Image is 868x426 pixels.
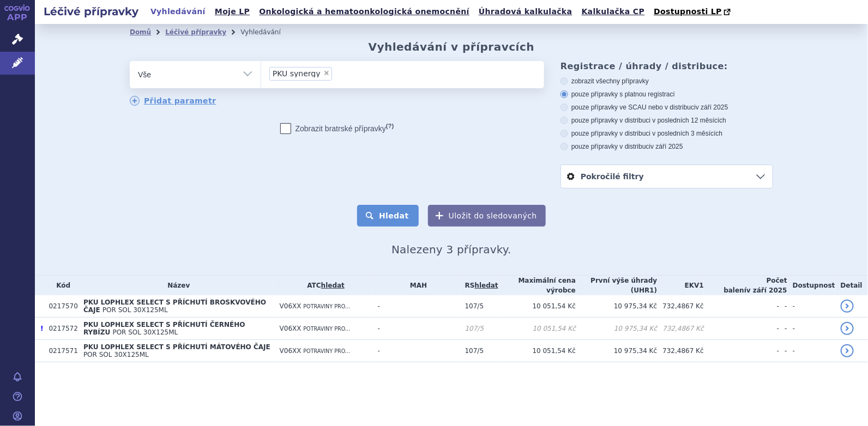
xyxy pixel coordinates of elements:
span: POR SOL 30X125ML [103,306,168,314]
a: detail [841,300,854,313]
input: PKU synergy [335,66,404,80]
td: 10 975,34 Kč [576,340,657,362]
span: POTRAVINY PRO... [303,326,350,332]
span: Nalezeny 3 přípravky. [391,243,511,256]
span: 107/5 [465,302,484,310]
label: Zobrazit bratrské přípravky [280,123,394,134]
td: - [779,340,787,362]
span: POR SOL 30X125ML [83,351,149,358]
span: POTRAVINY PRO... [303,303,350,309]
a: Pokročilé filtry [561,165,773,188]
button: Hledat [357,205,419,227]
th: MAH [372,276,460,295]
td: - [704,340,779,362]
td: 0217571 [43,340,77,362]
h2: Léčivé přípravky [35,4,147,19]
label: zobrazit všechny přípravky [560,77,773,86]
span: V06XX [280,347,302,355]
a: Moje LP [212,4,253,19]
td: - [372,340,460,362]
th: ATC [274,276,372,295]
span: v září 2025 [746,287,787,294]
th: RS [460,276,498,295]
th: EKV1 [657,276,704,295]
a: Dostupnosti LP [650,4,736,20]
span: Dostupnosti LP [654,7,722,16]
a: detail [841,344,854,357]
th: Kód [43,276,77,295]
button: Uložit do sledovaných [428,205,546,227]
span: PKU LOPHLEX SELECT S PŘÍCHUTÍ BROSKVOVÉHO ČAJE [83,299,266,314]
span: POTRAVINY PRO... [303,348,350,354]
td: 0217572 [43,318,77,340]
span: PKU LOPHLEX SELECT S PŘÍCHUTÍ ČERNÉHO RYBÍZU [83,321,245,336]
h3: Registrace / úhrady / distribuce: [560,61,773,71]
a: hledat [321,282,345,289]
h2: Vyhledávání v přípravcích [369,40,535,53]
a: Vyhledávání [147,4,209,19]
span: Poslední data tohoto produktu jsou ze SCAU platného k 01.01.2025. [40,325,43,332]
span: v září 2025 [650,143,683,150]
td: - [787,340,835,362]
td: 732,4867 Kč [657,295,704,318]
label: pouze přípravky v distribuci v posledních 3 měsících [560,129,773,138]
th: Detail [835,276,868,295]
td: 732,4867 Kč [657,340,704,362]
label: pouze přípravky v distribuci v posledních 12 měsících [560,116,773,125]
th: Maximální cena výrobce [498,276,576,295]
th: První výše úhrady (UHR1) [576,276,657,295]
td: - [787,295,835,318]
a: Onkologická a hematoonkologická onemocnění [256,4,473,19]
label: pouze přípravky v distribuci [560,142,773,151]
td: 10 975,34 Kč [576,318,657,340]
td: - [372,295,460,318]
td: - [704,318,779,340]
span: v září 2025 [696,104,728,111]
a: detail [841,322,854,335]
a: Úhradová kalkulačka [475,4,576,19]
li: Vyhledávání [240,24,295,40]
td: 10 051,54 Kč [498,340,576,362]
td: 0217570 [43,295,77,318]
th: Počet balení [704,276,787,295]
th: Dostupnost [787,276,835,295]
td: - [779,318,787,340]
td: - [704,295,779,318]
td: - [779,295,787,318]
span: PKU LOPHLEX SELECT S PŘÍCHUTÍ MÁTOVÉHO ČAJE [83,343,270,351]
span: PKU synergy [273,70,321,77]
span: V06XX [280,302,302,310]
span: × [323,70,330,76]
abbr: (?) [386,123,394,130]
a: Domů [130,28,151,36]
a: Přidat parametr [130,96,216,106]
span: V06XX [280,325,302,332]
td: - [787,318,835,340]
a: hledat [475,282,498,289]
th: Název [78,276,274,295]
label: pouze přípravky s platnou registrací [560,90,773,99]
td: 732,4867 Kč [657,318,704,340]
a: Kalkulačka CP [578,4,648,19]
label: pouze přípravky ve SCAU nebo v distribuci [560,103,773,112]
a: Léčivé přípravky [165,28,226,36]
td: - [372,318,460,340]
span: 107/5 [465,325,484,332]
td: 10 975,34 Kč [576,295,657,318]
span: 107/5 [465,347,484,355]
td: 10 051,54 Kč [498,318,576,340]
span: POR SOL 30X125ML [112,328,178,336]
td: 10 051,54 Kč [498,295,576,318]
